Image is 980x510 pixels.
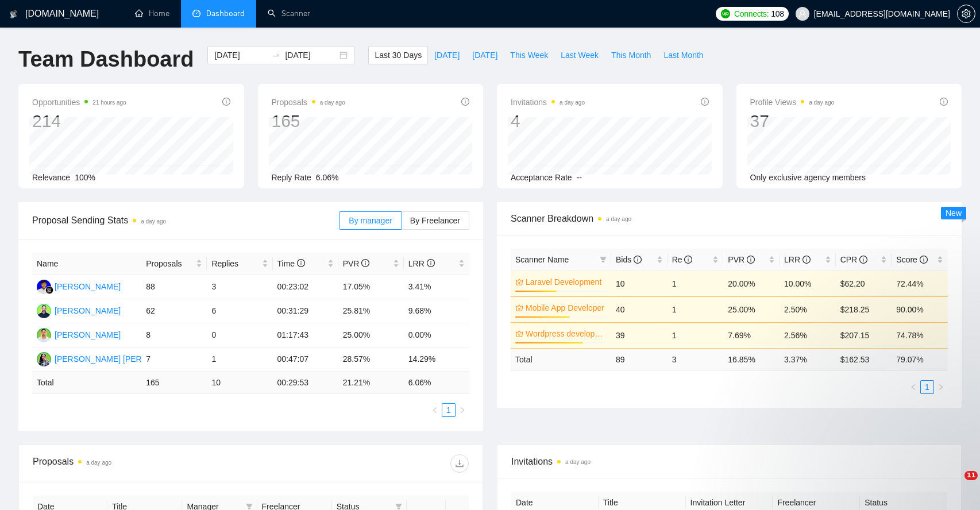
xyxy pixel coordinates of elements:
span: Time [277,259,305,268]
td: 25.00% [723,296,780,322]
td: 3.41% [404,275,469,299]
span: right [937,384,944,391]
a: FR[PERSON_NAME] [37,281,121,291]
td: 3.37 % [780,348,836,370]
span: info-circle [920,256,928,264]
td: 74.78% [892,322,948,348]
a: setting [957,9,975,18]
span: info-circle [297,259,305,267]
td: 1 [207,347,272,372]
td: 10 [207,372,272,394]
button: left [906,380,920,394]
div: 214 [32,110,126,132]
span: Last Week [561,49,599,61]
input: Start date [214,49,267,61]
span: By Freelancer [410,216,460,225]
img: FR [37,280,51,294]
td: $ 162.53 [836,348,892,370]
span: right [459,407,466,414]
span: Acceptance Rate [511,173,572,182]
td: 2.50% [780,296,836,322]
div: 4 [511,110,585,132]
iframe: Intercom live chat [941,471,969,499]
td: 00:23:02 [273,275,338,299]
span: 108 [771,7,784,20]
span: left [431,407,438,414]
td: 0 [207,323,272,347]
span: [DATE] [434,49,460,61]
span: Scanner Name [515,255,569,264]
span: info-circle [684,256,692,264]
time: a day ago [86,459,111,466]
td: 7 [141,347,207,372]
a: SK[PERSON_NAME] [37,306,121,315]
td: $62.20 [836,271,892,296]
span: Relevance [32,173,70,182]
a: homeHome [135,9,169,18]
span: left [910,384,917,391]
span: Score [896,255,927,264]
td: 8 [141,323,207,347]
td: 20.00% [723,271,780,296]
span: PVR [728,255,755,264]
span: By manager [349,216,392,225]
span: Proposals [146,257,194,270]
td: 00:29:53 [273,372,338,394]
td: 88 [141,275,207,299]
li: Next Page [456,403,469,417]
span: filter [395,503,402,510]
th: Replies [207,253,272,275]
span: Invitations [511,95,585,109]
img: AC [37,328,51,342]
td: 10 [611,271,668,296]
a: Wordpress development [526,327,604,340]
td: 2.56% [780,322,836,348]
span: Bids [616,255,642,264]
td: 7.69% [723,322,780,348]
td: $218.25 [836,296,892,322]
time: a day ago [809,99,834,106]
span: info-circle [940,98,948,106]
div: Proposals [33,454,251,473]
div: [PERSON_NAME] [55,280,121,293]
td: 9.68% [404,299,469,323]
div: [PERSON_NAME] [55,329,121,341]
td: 00:47:07 [273,347,338,372]
span: info-circle [222,98,230,106]
td: 16.85 % [723,348,780,370]
button: download [450,454,469,473]
span: Opportunities [32,95,126,109]
td: 10.00% [780,271,836,296]
th: Name [32,253,141,275]
span: dashboard [192,9,200,17]
th: Proposals [141,253,207,275]
span: This Week [510,49,548,61]
span: to [271,51,280,60]
td: 72.44% [892,271,948,296]
button: [DATE] [466,46,504,64]
span: Scanner Breakdown [511,211,948,226]
td: 6.06 % [404,372,469,394]
span: LRR [408,259,435,268]
a: 1 [442,404,455,416]
td: 6 [207,299,272,323]
span: setting [958,9,975,18]
span: 11 [964,471,978,480]
td: 14.29% [404,347,469,372]
button: right [934,380,948,394]
a: AC[PERSON_NAME] [37,330,121,339]
button: setting [957,5,975,23]
span: 6.06% [316,173,339,182]
span: info-circle [802,256,811,264]
td: 40 [611,296,668,322]
li: Next Page [934,380,948,394]
div: [PERSON_NAME] [PERSON_NAME] [55,353,189,365]
td: 17.05% [338,275,404,299]
span: PVR [343,259,370,268]
a: SS[PERSON_NAME] [PERSON_NAME] [37,354,189,363]
span: info-circle [747,256,755,264]
img: SS [37,352,51,366]
span: info-circle [634,256,642,264]
span: info-circle [859,256,867,264]
span: Dashboard [206,9,245,18]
